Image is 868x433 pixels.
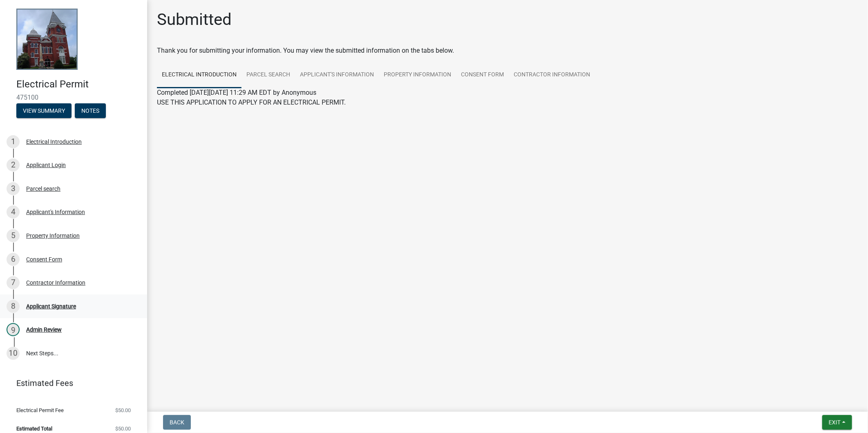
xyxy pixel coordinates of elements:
[26,162,66,168] div: Applicant Login
[163,415,191,430] button: Back
[7,135,20,148] div: 1
[16,426,52,431] span: Estimated Total
[379,62,456,88] a: Property Information
[7,158,20,172] div: 2
[16,9,78,70] img: Talbot County, Georgia
[7,375,134,391] a: Estimated Fees
[7,276,20,289] div: 7
[75,103,106,118] button: Notes
[75,108,106,114] wm-modal-confirm: Notes
[509,62,595,88] a: Contractor Information
[26,257,62,262] div: Consent Form
[16,108,72,114] wm-modal-confirm: Summary
[26,304,76,309] div: Applicant Signature
[7,323,20,336] div: 9
[16,94,131,101] span: 475100
[157,62,242,88] a: Electrical Introduction
[829,419,841,426] span: Exit
[7,205,20,219] div: 4
[7,347,20,360] div: 10
[456,62,509,88] a: Consent Form
[115,426,131,431] span: $50.00
[16,103,72,118] button: View Summary
[170,419,184,426] span: Back
[26,233,80,239] div: Property Information
[115,408,131,413] span: $50.00
[16,408,64,413] span: Electrical Permit Fee
[822,415,852,430] button: Exit
[295,62,379,88] a: Applicant's Information
[26,280,85,286] div: Contractor Information
[7,182,20,195] div: 3
[157,46,858,56] div: Thank you for submitting your information. You may view the submitted information on the tabs below.
[7,253,20,266] div: 6
[26,209,85,215] div: Applicant's Information
[242,62,295,88] a: Parcel search
[157,98,858,107] p: USE THIS APPLICATION TO APPLY FOR AN ELECTRICAL PERMIT.
[7,300,20,313] div: 8
[7,229,20,242] div: 5
[26,327,62,333] div: Admin Review
[157,89,316,96] span: Completed [DATE][DATE] 11:29 AM EDT by Anonymous
[26,186,60,192] div: Parcel search
[26,139,82,145] div: Electrical Introduction
[16,78,141,90] h4: Electrical Permit
[157,10,232,29] h1: Submitted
